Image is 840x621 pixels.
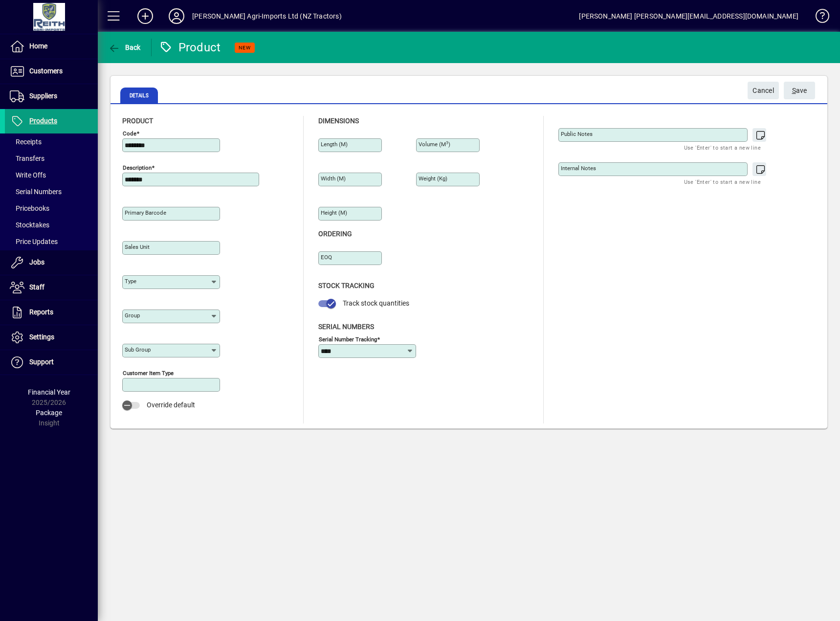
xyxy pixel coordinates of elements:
[5,200,98,217] a: Pricebooks
[29,42,47,50] span: Home
[29,258,44,266] span: Jobs
[319,335,377,342] mat-label: Serial Number tracking
[10,155,44,162] span: Transfers
[419,141,450,148] mat-label: Volume (m )
[684,142,761,153] mat-hint: Use 'Enter' to start a new line
[192,8,342,24] div: [PERSON_NAME] Agri-Imports Ltd (NZ Tractors)
[125,346,151,353] mat-label: Sub group
[5,59,98,84] a: Customers
[10,171,46,179] span: Write Offs
[321,175,346,182] mat-label: Width (m)
[29,92,57,100] span: Suppliers
[123,370,174,377] mat-label: Customer Item Type
[130,7,161,25] button: Add
[10,238,58,245] span: Price Updates
[5,133,98,150] a: Receipts
[123,164,152,171] mat-label: Description
[5,150,98,167] a: Transfers
[5,325,98,350] a: Settings
[748,82,779,99] button: Cancel
[5,84,98,109] a: Suppliers
[120,88,158,103] span: Details
[29,308,53,316] span: Reports
[29,358,54,366] span: Support
[161,7,192,25] button: Profile
[239,44,251,51] span: NEW
[125,244,150,250] mat-label: Sales unit
[318,282,375,289] span: Stock Tracking
[28,388,70,396] span: Financial Year
[10,221,49,229] span: Stocktakes
[108,44,141,51] span: Back
[5,250,98,275] a: Jobs
[579,8,798,24] div: [PERSON_NAME] [PERSON_NAME][EMAIL_ADDRESS][DOMAIN_NAME]
[98,39,152,56] app-page-header-button: Back
[5,183,98,200] a: Serial Numbers
[446,140,448,145] sup: 3
[5,34,98,59] a: Home
[106,39,143,56] button: Back
[419,175,447,182] mat-label: Weight (Kg)
[5,167,98,183] a: Write Offs
[29,333,54,341] span: Settings
[684,176,761,187] mat-hint: Use 'Enter' to start a new line
[318,230,352,238] span: Ordering
[5,350,98,375] a: Support
[321,209,347,216] mat-label: Height (m)
[147,401,195,409] span: Override default
[29,67,63,75] span: Customers
[122,117,153,125] span: Product
[784,82,815,99] button: Save
[10,204,49,212] span: Pricebooks
[29,283,44,291] span: Staff
[5,233,98,250] a: Price Updates
[561,131,593,137] mat-label: Public Notes
[321,141,348,148] mat-label: Length (m)
[29,117,57,125] span: Products
[10,188,62,196] span: Serial Numbers
[318,117,359,125] span: Dimensions
[5,300,98,325] a: Reports
[792,83,807,99] span: ave
[5,275,98,300] a: Staff
[125,278,136,285] mat-label: Type
[5,217,98,233] a: Stocktakes
[123,130,136,137] mat-label: Code
[318,323,374,331] span: Serial Numbers
[343,299,409,307] span: Track stock quantities
[125,312,140,319] mat-label: Group
[808,2,828,34] a: Knowledge Base
[752,83,774,99] span: Cancel
[159,40,221,55] div: Product
[561,165,596,172] mat-label: Internal Notes
[125,209,166,216] mat-label: Primary barcode
[321,254,332,261] mat-label: EOQ
[792,87,796,94] span: S
[36,409,62,417] span: Package
[10,138,42,146] span: Receipts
